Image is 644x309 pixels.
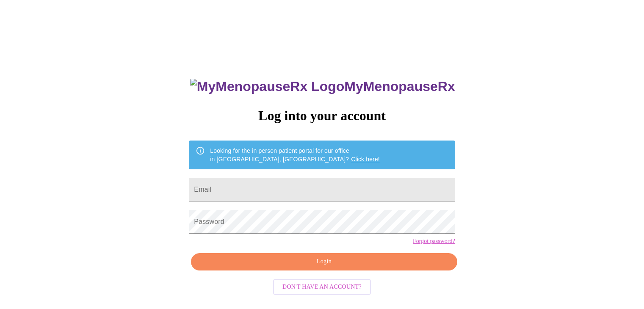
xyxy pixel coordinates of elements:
[190,79,455,94] h3: MyMenopauseRx
[273,279,371,295] button: Don't have an account?
[190,79,344,94] img: MyMenopauseRx Logo
[282,282,362,292] span: Don't have an account?
[201,257,447,267] span: Login
[189,108,455,124] h3: Log into your account
[210,143,380,167] div: Looking for the in person patient portal for our office in [GEOGRAPHIC_DATA], [GEOGRAPHIC_DATA]?
[191,253,457,270] button: Login
[351,156,380,163] a: Click here!
[271,282,373,290] a: Don't have an account?
[413,238,455,245] a: Forgot password?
